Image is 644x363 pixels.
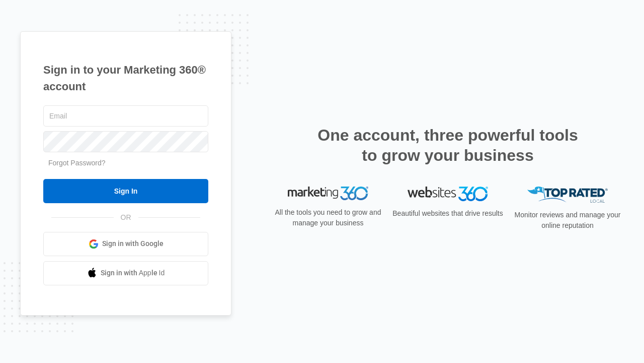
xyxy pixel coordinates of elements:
[527,187,608,203] img: Top Rated Local
[314,125,581,165] h2: One account, three powerful tools to grow your business
[288,187,368,201] img: Marketing 360
[43,105,208,127] input: Email
[101,268,165,278] span: Sign in with Apple Id
[114,212,138,223] span: OR
[43,261,208,285] a: Sign in with Apple Id
[48,159,106,167] a: Forgot Password?
[391,208,504,219] p: Beautiful websites that drive results
[43,232,208,256] a: Sign in with Google
[102,238,164,249] span: Sign in with Google
[511,210,624,231] p: Monitor reviews and manage your online reputation
[272,207,384,228] p: All the tools you need to grow and manage your business
[408,187,488,201] img: Websites 360
[43,179,208,203] input: Sign In
[43,62,208,95] h1: Sign in to your Marketing 360® account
